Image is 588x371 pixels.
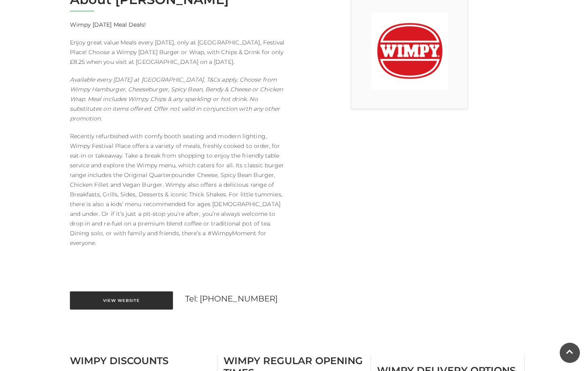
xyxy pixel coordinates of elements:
a: View Website [70,291,173,310]
h3: Wimpy Discounts [70,355,211,367]
strong: Wimpy [DATE] Meal Deals! [70,21,146,28]
p: Enjoy great value Meals every [DATE], only at [GEOGRAPHIC_DATA], Festival Place! Choose a Wimpy [... [70,38,288,67]
em: Available every [DATE] at [GEOGRAPHIC_DATA]. T&Cs apply. Choose from Wimpy Hamburger, Cheeseburge... [70,76,283,122]
p: Recently refurbished with comfy booth seating and modern lighting, Wimpy Festival Place offers a ... [70,131,288,248]
a: Tel: [PHONE_NUMBER] [185,294,278,304]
